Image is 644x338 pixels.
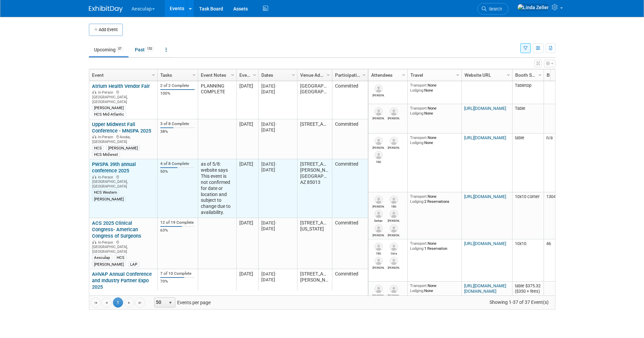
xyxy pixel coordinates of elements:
span: - [275,162,277,167]
div: Renee Wood [373,293,384,297]
td: Committed [332,269,368,322]
span: Column Settings [252,72,257,78]
a: Column Settings [360,69,368,79]
td: [DATE] [236,269,258,322]
a: [URL][DOMAIN_NAME] [464,194,506,199]
div: Grapevine, [GEOGRAPHIC_DATA] [92,290,154,300]
span: Column Settings [506,72,511,78]
div: Allison Hughes [373,265,384,269]
div: HCS [115,255,126,260]
a: Past152 [130,43,159,56]
div: [DATE] [261,220,294,226]
div: Michael Hanson [373,93,384,97]
span: In-Person [98,135,115,139]
span: Transport: [410,106,428,111]
div: TBD [373,251,384,255]
td: 46 [544,239,565,282]
span: Go to the previous page [104,300,109,306]
td: Committed [332,119,368,159]
div: 63% [160,228,195,233]
td: as of 5/8: website says This event is not confirmed for date or location and subject to change du... [198,159,236,218]
a: Tasks [160,69,193,81]
img: Evan Borcich [375,224,383,233]
a: [URL][DOMAIN_NAME] [464,106,506,111]
a: Column Settings [251,69,258,79]
span: Column Settings [151,72,156,78]
span: Transport: [410,283,428,288]
a: AHVAP Annual Conference and Industry Partner Expo 2025 [92,271,152,290]
span: Column Settings [401,72,406,78]
div: 7 of 10 Complete [160,271,195,276]
td: Tabletop [512,81,544,104]
a: Upper Midwest Fall Conference - MNSPA 2025 [92,121,151,134]
a: Column Settings [400,69,407,79]
a: Venue Address [300,69,328,81]
img: Odra Anderson [390,243,398,251]
span: Events per page [145,297,217,308]
a: Column Settings [290,69,297,79]
div: [PERSON_NAME] [106,145,140,151]
a: Go to the previous page [101,297,112,308]
img: In-Person Event [92,90,96,94]
div: HCS Mid-Atlantic [92,112,126,117]
a: Go to the first page [91,297,101,308]
span: - [275,220,277,225]
a: Go to the last page [135,297,145,308]
div: HCS Western [92,190,119,195]
div: [DATE] [261,127,294,133]
a: Column Settings [454,69,461,79]
img: Paul Murphy [390,210,398,218]
div: Michael Kane [388,116,400,120]
div: Tim Neubert [373,116,384,120]
a: Dates [261,69,293,81]
span: Showing 1-37 of 37 Event(s) [483,297,555,307]
div: None None [410,83,459,93]
img: In-Person Event [92,135,96,138]
a: Website URL [464,69,508,81]
span: - [275,122,277,127]
span: Column Settings [537,72,543,78]
img: Renee Wood [375,285,383,293]
td: 10x10 corner [512,192,544,239]
a: Column Settings [505,69,512,79]
div: [DATE] [261,83,294,89]
td: [DATE] [236,81,258,119]
span: Go to the first page [93,300,98,306]
a: [URL][DOMAIN_NAME][DOMAIN_NAME] [464,283,506,294]
span: In-Person [98,175,115,179]
div: TBD [373,159,384,164]
img: TBD [375,243,383,251]
img: Jennifer Cavaliere [390,285,398,293]
td: [DATE] [236,159,258,218]
div: Marlon Mays [388,265,400,269]
a: Column Settings [325,69,332,79]
a: Booth Size [515,69,539,81]
a: Event Month [239,69,254,81]
div: 4 of 8 Complete [160,161,195,166]
div: Paul Murphy [388,218,400,222]
a: Search [477,3,508,15]
div: Morgan Lee [373,145,384,149]
div: [DATE] [261,89,294,95]
span: Lodging: [410,199,424,204]
div: Danielle Fletcher [373,204,384,208]
div: [DATE] [261,161,294,167]
span: Transport: [410,135,428,140]
div: [GEOGRAPHIC_DATA], [GEOGRAPHIC_DATA] [92,89,154,104]
a: Booth Number [547,69,560,81]
div: 3 of 8 Complete [160,121,195,126]
img: TBD [375,151,383,159]
td: PLANNING COMPLETE [198,81,236,119]
div: Serkan Bellikli [373,218,384,222]
span: Column Settings [326,72,331,78]
div: 100% [160,91,195,96]
span: select [168,300,173,306]
a: ACS 2025 Clinical Congress- American Congress of Surgeons [92,220,141,239]
span: 1 [113,297,123,308]
div: Odra Anderson [388,251,400,255]
div: None None [410,106,459,116]
div: [DATE] [261,167,294,173]
img: TBD [390,196,398,204]
div: [PERSON_NAME] [92,262,126,267]
div: HCS Midwest [92,152,120,157]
